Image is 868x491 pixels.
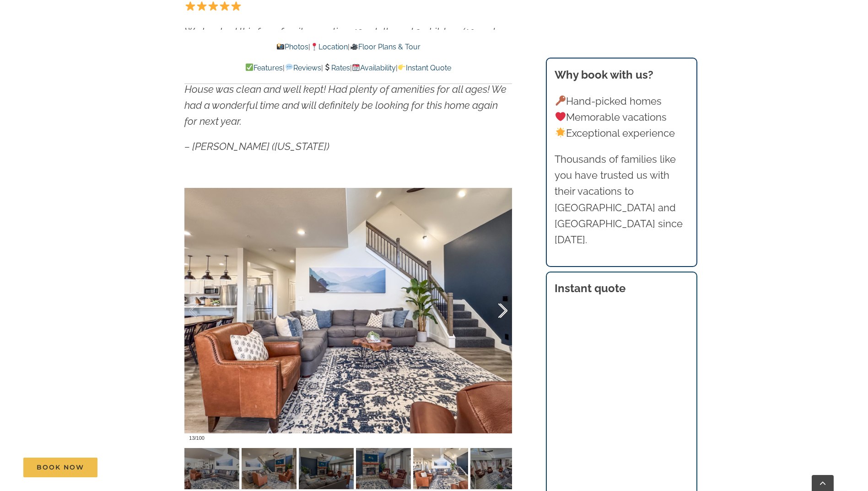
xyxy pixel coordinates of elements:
img: 🎥 [350,43,358,50]
a: Reviews [285,64,321,72]
em: – [PERSON_NAME] ([US_STATE]) [184,140,329,152]
p: | | [184,41,512,53]
a: Availability [352,64,396,72]
img: ❤️ [555,112,566,122]
a: Photos [276,43,308,51]
img: ⭐️ [185,1,195,11]
img: 📍 [311,43,318,50]
img: ⭐️ [231,1,241,11]
p: Hand-picked homes Memorable vacations Exceptional experience [555,93,688,142]
a: Instant Quote [398,64,451,72]
img: Skye-Retreat-at-Table-Rock-Lake-3005-Edit-scaled.jpg-nggid042980-ngg0dyn-120x90-00f0w010c011r110f... [242,448,297,489]
img: 🔑 [555,96,566,106]
em: We booked this for a family vacation: 12 adults and 9 children (10 and younger). Felt like we had... [184,26,508,69]
img: 💬 [286,64,293,71]
a: Location [310,43,348,51]
h3: Why book with us? [555,67,688,83]
img: ✅ [246,64,253,71]
img: 💲 [323,64,331,71]
img: ⭐️ [197,1,207,11]
img: 👉 [398,64,405,71]
p: Thousands of families like you have trusted us with their vacations to [GEOGRAPHIC_DATA] and [GEO... [555,151,688,248]
a: Rates [323,64,350,72]
a: Floor Plans & Tour [350,43,420,51]
img: 00-Skye-Retreat-at-Table-Rock-Lake-1028-scaled.jpg-nggid042762-ngg0dyn-120x90-00f0w010c011r110f11... [470,448,525,489]
img: Skye-Retreat-at-Table-Rock-Lake-3003-Edit-scaled.jpg-nggid042989-ngg0dyn-120x90-00f0w010c011r110f... [299,448,354,489]
p: | | | | [184,62,512,74]
img: 00-Skye-Retreat-at-Table-Rock-Lake-1020-scaled.jpg-nggid042761-ngg0dyn-120x90-00f0w010c011r110f11... [184,448,239,489]
img: ⭐️ [220,1,230,11]
img: 📆 [352,64,360,71]
img: 🌟 [555,128,566,138]
strong: Instant quote [555,282,625,295]
em: House was clean and well kept! Had plenty of amenities for all ages! We had a wonderful time and ... [184,83,507,127]
img: Skye-Retreat-at-Table-Rock-Lake-3009-Edit-scaled.jpg-nggid042982-ngg0dyn-120x90-00f0w010c011r110f... [356,448,411,489]
a: Book Now [23,458,97,477]
a: Features [245,64,283,72]
span: Book Now [37,464,84,471]
img: ⭐️ [208,1,218,11]
img: Skye-Retreat-at-Table-Rock-Lake-3006-scaled.jpg-nggid042981-ngg0dyn-120x90-00f0w010c011r110f110r0... [413,448,468,489]
img: 📸 [277,43,284,50]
